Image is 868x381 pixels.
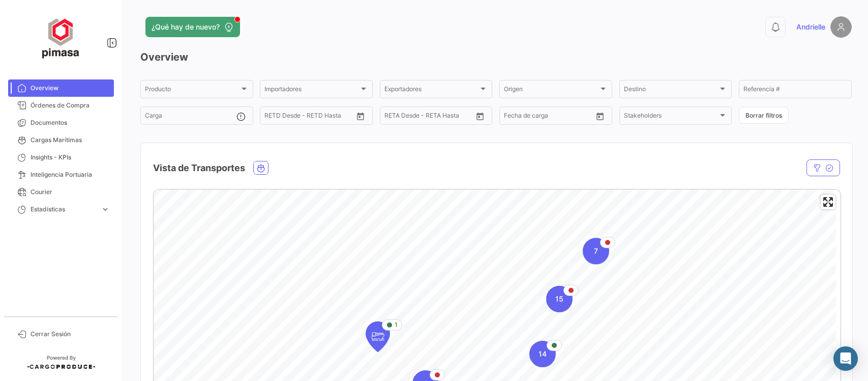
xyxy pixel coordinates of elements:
[36,12,86,63] img: ff117959-d04a-4809-8d46-49844dc85631.png
[31,330,110,339] span: Cerrar Sesión
[555,294,563,304] span: 15
[504,114,522,121] input: Desde
[472,108,488,124] button: Open calendar
[624,114,719,121] span: Stakeholders
[31,135,110,145] span: Cargas Marítimas
[594,246,598,256] span: 7
[8,131,114,149] a: Cargas Marítimas
[624,87,719,94] span: Destino
[31,101,110,110] span: Órdenes de Compra
[821,195,835,209] button: Enter fullscreen
[31,170,110,179] span: Inteligencia Portuaria
[264,114,283,121] input: Desde
[353,108,368,124] button: Open calendar
[152,22,220,32] span: ¿Qué hay de nuevo?
[384,87,479,94] span: Exportadores
[833,346,858,371] div: Abrir Intercom Messenger
[8,149,114,166] a: Insights - KPIs
[529,114,572,121] input: Hasta
[8,79,114,97] a: Overview
[101,205,110,214] span: expand_more
[145,17,240,37] button: ¿Qué hay de nuevo?
[140,50,852,64] h3: Overview
[145,87,240,94] span: Producto
[546,286,573,312] div: Map marker
[504,87,598,94] span: Origen
[739,107,789,124] button: Borrar filtros
[366,321,390,352] div: Map marker
[31,187,110,197] span: Courier
[830,16,852,38] img: placeholder-user.png
[410,114,452,121] input: Hasta
[529,341,556,367] div: Map marker
[583,238,609,264] div: Map marker
[31,205,97,214] span: Estadísticas
[592,108,608,124] button: Open calendar
[538,349,547,359] span: 14
[153,161,245,175] h4: Vista de Transportes
[384,114,403,121] input: Desde
[395,320,398,330] span: 1
[31,153,110,162] span: Insights - KPIs
[8,166,114,183] a: Inteligencia Portuaria
[264,87,359,94] span: Importadores
[31,84,110,93] span: Overview
[796,22,825,32] span: Andrielle
[290,114,332,121] input: Hasta
[31,118,110,127] span: Documentos
[8,97,114,114] a: Órdenes de Compra
[8,114,114,131] a: Documentos
[254,161,268,174] button: Ocean
[8,183,114,201] a: Courier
